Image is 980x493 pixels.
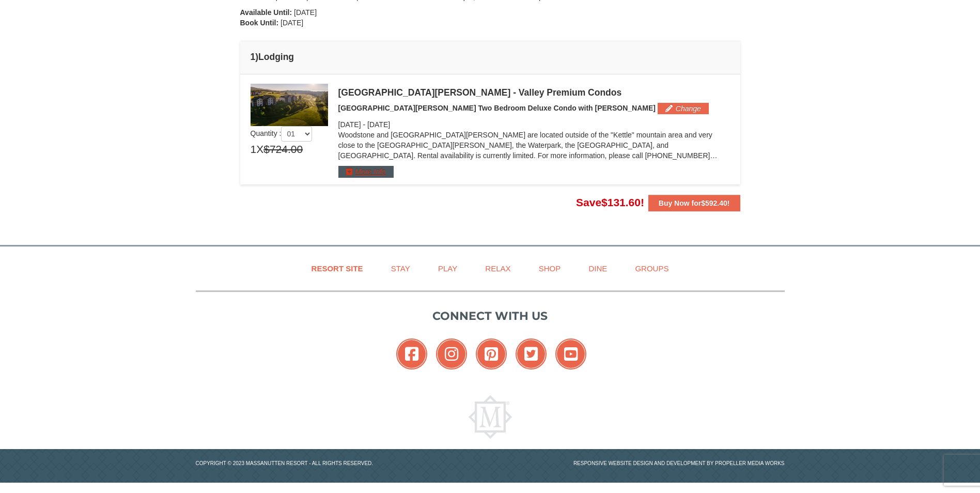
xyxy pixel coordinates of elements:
[240,19,279,27] strong: Book Until:
[701,199,727,207] span: $592.40
[648,195,740,211] button: Buy Now for$592.40!
[299,257,376,280] a: Resort Site
[658,103,709,114] button: Change
[367,120,390,129] span: [DATE]
[188,459,490,467] p: Copyright © 2023 Massanutten Resort - All Rights Reserved.
[338,87,730,98] div: [GEOGRAPHIC_DATA][PERSON_NAME] - Valley Premium Condos
[575,257,620,280] a: Dine
[256,142,263,157] span: X
[363,120,365,129] span: -
[622,257,681,280] a: Groups
[281,19,303,27] span: [DATE]
[196,307,785,325] p: Connect with us
[469,395,512,439] img: Massanutten Resort Logo
[338,104,656,112] span: [GEOGRAPHIC_DATA][PERSON_NAME] Two Bedroom Deluxe Condo with [PERSON_NAME]
[240,8,292,17] strong: Available Until:
[472,257,523,280] a: Relax
[338,120,361,129] span: [DATE]
[294,8,317,17] span: [DATE]
[251,142,257,157] span: 1
[659,199,730,207] strong: Buy Now for !
[251,52,730,62] h4: 1 Lodging
[576,196,644,208] span: Save !
[378,257,423,280] a: Stay
[425,257,470,280] a: Play
[251,84,328,126] img: 19219041-4-ec11c166.jpg
[263,142,303,157] span: $724.00
[601,196,641,208] span: $131.60
[526,257,574,280] a: Shop
[573,460,785,466] a: Responsive website design and development by Propeller Media Works
[251,129,313,137] span: Quantity :
[338,166,394,177] button: More Info
[338,130,730,161] p: Woodstone and [GEOGRAPHIC_DATA][PERSON_NAME] are located outside of the "Kettle" mountain area an...
[255,52,258,62] span: )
